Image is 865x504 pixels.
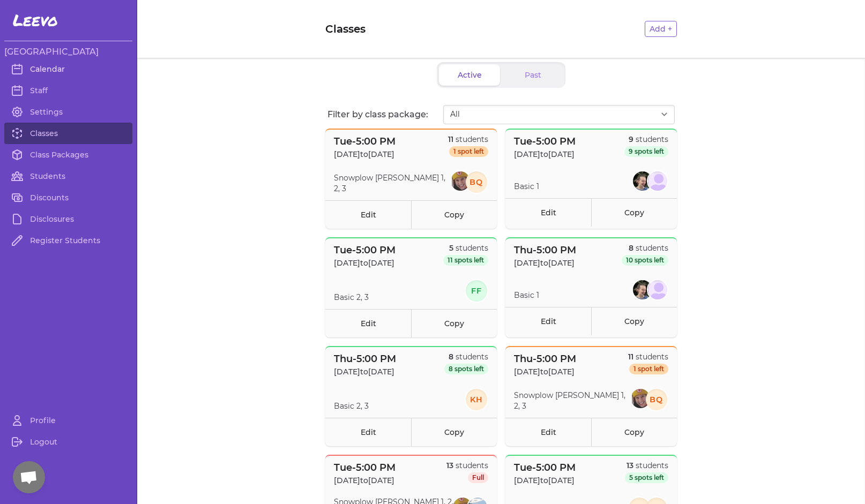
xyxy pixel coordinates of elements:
[334,134,396,149] p: Tue - 5:00 PM
[622,255,668,266] span: 10 spots left
[334,475,396,486] p: [DATE] to [DATE]
[325,200,411,229] a: Edit
[4,230,132,251] a: Register Students
[444,351,488,362] p: students
[334,149,396,160] p: [DATE] to [DATE]
[334,351,396,366] p: Thu - 5:00 PM
[622,243,668,253] p: students
[4,46,132,58] h3: [GEOGRAPHIC_DATA]
[629,134,633,144] span: 9
[439,64,500,86] button: Active
[514,181,539,192] p: Basic 1
[514,149,576,160] p: [DATE] to [DATE]
[334,292,369,303] p: Basic 2, 3
[4,187,132,208] a: Discounts
[4,410,132,431] a: Profile
[448,134,488,145] p: students
[334,366,396,377] p: [DATE] to [DATE]
[334,258,396,268] p: [DATE] to [DATE]
[629,243,633,253] span: 8
[629,364,668,374] span: 1 spot left
[514,258,576,268] p: [DATE] to [DATE]
[448,134,453,144] span: 11
[625,460,668,471] p: students
[468,472,488,483] span: Full
[443,255,488,266] span: 11 spots left
[625,472,668,483] span: 5 spots left
[4,58,132,80] a: Calendar
[591,307,677,335] a: Copy
[591,418,677,446] a: Copy
[449,146,488,157] span: 1 spot left
[411,200,497,229] a: Copy
[502,64,563,86] button: Past
[444,364,488,374] span: 8 spots left
[469,177,483,187] text: BQ
[334,460,396,475] p: Tue - 5:00 PM
[645,21,677,37] button: Add +
[449,243,453,253] span: 5
[13,461,45,493] div: Open chat
[514,243,576,258] p: Thu - 5:00 PM
[514,134,576,149] p: Tue - 5:00 PM
[4,80,132,101] a: Staff
[470,395,483,404] text: KH
[628,351,668,362] p: students
[411,309,497,337] a: Copy
[446,460,488,471] p: students
[13,11,58,30] span: Leevo
[327,108,443,121] p: Filter by class package:
[4,208,132,230] a: Disclosures
[4,166,132,187] a: Students
[514,366,576,377] p: [DATE] to [DATE]
[514,290,539,300] p: Basic 1
[4,123,132,144] a: Classes
[446,461,453,470] span: 13
[4,431,132,453] a: Logout
[514,475,576,486] p: [DATE] to [DATE]
[471,286,482,296] text: FF
[325,418,411,446] a: Edit
[4,101,132,123] a: Settings
[505,198,591,227] a: Edit
[4,144,132,166] a: Class Packages
[334,172,452,194] p: Snowplow [PERSON_NAME] 1, 2, 3
[514,390,632,411] p: Snowplow [PERSON_NAME] 1, 2, 3
[325,309,411,337] a: Edit
[650,395,663,404] text: BQ
[628,352,633,362] span: 11
[505,418,591,446] a: Edit
[411,418,497,446] a: Copy
[334,243,396,258] p: Tue - 5:00 PM
[624,134,668,145] p: students
[627,461,633,470] span: 13
[624,146,668,157] span: 9 spots left
[443,243,488,253] p: students
[334,401,369,411] p: Basic 2, 3
[505,307,591,335] a: Edit
[514,460,576,475] p: Tue - 5:00 PM
[591,198,677,227] a: Copy
[514,351,576,366] p: Thu - 5:00 PM
[449,352,453,362] span: 8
